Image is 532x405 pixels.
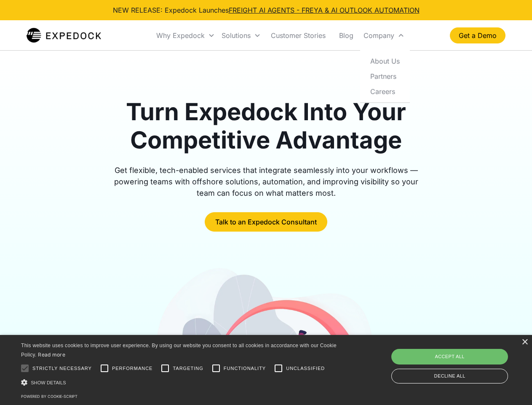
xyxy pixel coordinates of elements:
[332,21,360,50] a: Blog
[224,365,266,372] span: Functionality
[32,365,92,372] span: Strictly necessary
[364,84,406,99] a: Careers
[38,351,65,358] a: Read more
[104,98,428,154] h1: Turn Expedock Into Your Competitive Advantage
[364,68,406,84] a: Partners
[104,165,428,199] div: Get flexible, tech-enabled services that integrate seamlessly into your workflows — powering team...
[229,6,420,14] a: FREIGHT AI AGENTS - FREYA & AI OUTLOOK AUTOMATION
[222,31,251,40] div: Solutions
[27,27,101,44] a: home
[112,365,153,372] span: Performance
[156,31,205,40] div: Why Expedock
[153,21,218,50] div: Why Expedock
[360,21,408,50] div: Company
[113,5,420,15] div: NEW RELEASE: Expedock Launches
[205,212,327,232] a: Talk to an Expedock Consultant
[21,378,340,387] div: Show details
[450,27,505,43] a: Get a Demo
[360,50,410,103] nav: Company
[31,380,66,385] span: Show details
[218,21,264,50] div: Solutions
[27,27,101,44] img: Expedock Logo
[21,394,78,399] a: Powered by cookie-script
[364,31,394,40] div: Company
[21,343,337,358] span: This website uses cookies to improve user experience. By using our website you consent to all coo...
[392,314,532,405] iframe: Chat Widget
[364,53,406,68] a: About Us
[286,365,325,372] span: Unclassified
[264,21,332,50] a: Customer Stories
[173,365,203,372] span: Targeting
